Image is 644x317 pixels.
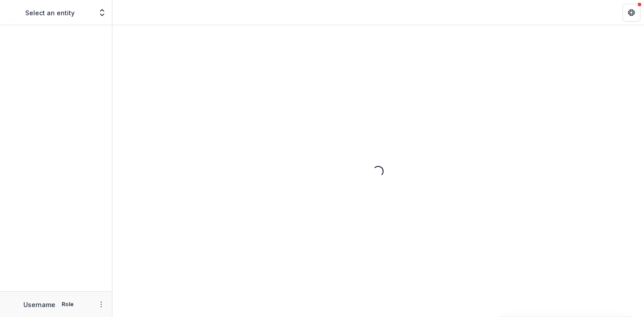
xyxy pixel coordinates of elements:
[25,8,75,18] p: Select an entity
[59,300,76,308] p: Role
[96,299,107,310] button: More
[96,4,108,22] button: Open entity switcher
[23,300,55,309] p: Username
[622,4,640,22] button: Get Help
